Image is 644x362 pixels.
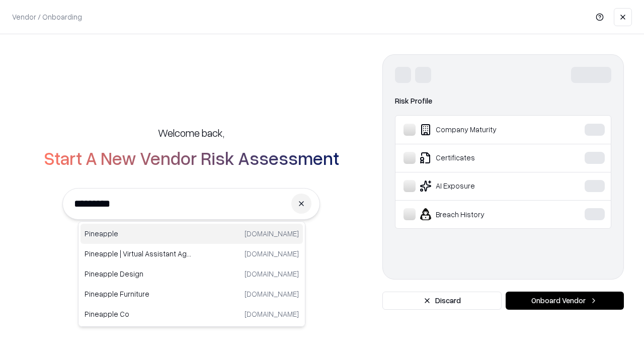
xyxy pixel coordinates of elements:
[12,12,82,22] p: Vendor / Onboarding
[44,148,339,168] h2: Start A New Vendor Risk Assessment
[245,289,299,299] p: [DOMAIN_NAME]
[245,309,299,319] p: [DOMAIN_NAME]
[85,268,192,279] p: Pineapple Design
[85,248,192,259] p: Pineapple | Virtual Assistant Agency
[395,95,611,107] div: Risk Profile
[245,248,299,259] p: [DOMAIN_NAME]
[382,292,502,310] button: Discard
[85,309,192,319] p: Pineapple Co
[85,228,192,239] p: Pineapple
[245,268,299,279] p: [DOMAIN_NAME]
[158,126,224,140] h5: Welcome back,
[245,228,299,239] p: [DOMAIN_NAME]
[404,180,554,192] div: AI Exposure
[506,292,624,310] button: Onboard Vendor
[85,289,192,299] p: Pineapple Furniture
[404,124,554,136] div: Company Maturity
[404,152,554,164] div: Certificates
[404,208,554,220] div: Breach History
[78,221,305,327] div: Suggestions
